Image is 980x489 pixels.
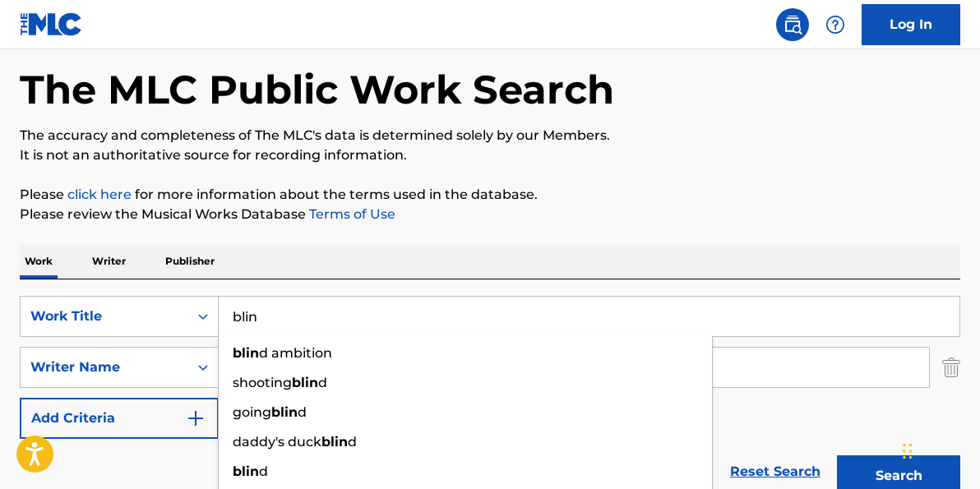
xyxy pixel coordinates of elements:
[233,375,292,390] span: shooting
[318,375,327,390] span: d
[259,464,268,479] span: d
[783,15,802,35] img: search
[862,4,960,45] a: Log In
[20,65,614,114] h1: The MLC Public Work Search
[825,15,845,35] img: help
[233,345,259,361] strong: blin
[903,427,913,476] div: Drag
[348,434,357,450] span: d
[20,205,960,224] p: Please review the Musical Works Database
[292,375,318,390] strong: blin
[20,398,219,439] button: Add Criteria
[20,185,960,205] p: Please for more information about the terms used in the database.
[306,206,395,222] a: Terms of Use
[298,404,307,420] span: d
[67,187,132,202] a: click here
[271,404,298,420] strong: blin
[87,244,131,279] p: Writer
[20,145,960,165] p: It is not an authoritative source for recording information.
[898,410,980,489] iframe: Chat Widget
[20,12,83,36] img: MLC Logo
[186,408,206,428] img: 9d2ae6d4665cec9f34b9.svg
[160,244,220,279] p: Publisher
[776,8,809,41] a: Public Search
[233,404,271,420] span: going
[942,347,960,388] img: Delete Criterion
[321,434,348,450] strong: blin
[233,434,321,450] span: daddy's duck
[233,464,259,479] strong: blin
[20,244,58,279] p: Work
[259,345,332,361] span: d ambition
[20,126,960,145] p: The accuracy and completeness of The MLC's data is determined solely by our Members.
[30,358,178,377] div: Writer Name
[819,8,852,41] div: Help
[30,307,178,326] div: Work Title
